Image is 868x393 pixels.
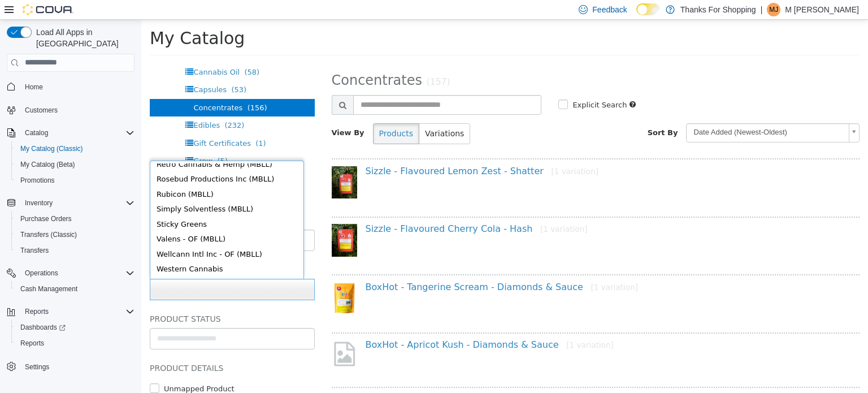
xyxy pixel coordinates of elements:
[20,103,134,117] span: Customers
[2,102,139,118] button: Customers
[16,228,134,241] span: Transfers (Classic)
[20,126,134,140] span: Catalog
[20,305,53,318] button: Reports
[25,198,53,208] span: Inventory
[25,269,58,278] span: Operations
[25,362,49,372] span: Settings
[20,266,63,280] button: Operations
[16,158,80,171] a: My Catalog (Beta)
[767,3,780,16] div: M Johst
[592,4,627,15] span: Feedback
[20,359,134,373] span: Settings
[16,321,134,334] span: Dashboards
[11,167,160,183] div: Rubicon (MBLL)
[2,304,139,319] button: Reports
[2,358,139,374] button: Settings
[16,212,134,226] span: Purchase Orders
[16,282,134,296] span: Cash Management
[16,158,134,171] span: My Catalog (Beta)
[20,339,44,348] span: Reports
[20,160,75,169] span: My Catalog (Beta)
[11,172,139,188] button: Promotions
[2,195,139,211] button: Inventory
[11,212,160,227] div: Valens - OF (MBLL)
[25,106,58,115] span: Customers
[20,246,49,255] span: Transfers
[20,144,83,153] span: My Catalog (Classic)
[25,307,49,316] span: Reports
[11,242,160,257] div: Western Cannabis
[20,196,134,210] span: Inventory
[761,3,763,16] p: |
[23,4,73,15] img: Cova
[20,176,55,185] span: Promotions
[2,79,139,95] button: Home
[2,265,139,281] button: Operations
[20,266,134,280] span: Operations
[11,319,139,335] a: Dashboards
[16,321,70,334] a: Dashboards
[16,212,76,226] a: Purchase Orders
[16,244,53,257] a: Transfers
[16,142,134,156] span: My Catalog (Classic)
[11,141,139,157] button: My Catalog (Classic)
[25,83,43,92] span: Home
[20,103,62,117] a: Customers
[16,282,82,296] a: Cash Management
[20,305,134,318] span: Reports
[16,336,49,350] a: Reports
[11,137,160,153] div: Retro Cannabis & Hemp (MBLL)
[11,227,139,243] button: Transfers (Classic)
[11,157,139,172] button: My Catalog (Beta)
[11,281,139,297] button: Cash Management
[25,128,48,137] span: Catalog
[20,214,72,223] span: Purchase Orders
[11,197,160,213] div: Sticky Greens
[20,80,47,94] a: Home
[16,228,81,241] a: Transfers (Classic)
[785,3,859,16] p: M [PERSON_NAME]
[2,125,139,141] button: Catalog
[769,3,778,16] span: MJ
[16,244,134,257] span: Transfers
[16,142,88,156] a: My Catalog (Classic)
[16,336,134,350] span: Reports
[636,3,660,15] input: Dark Mode
[11,227,160,243] div: Wellcann Intl Inc - OF (MBLL)
[20,196,57,210] button: Inventory
[20,284,77,293] span: Cash Management
[680,3,756,16] p: Thanks For Shopping
[11,243,139,258] button: Transfers
[11,152,160,167] div: Rosebud Productions Inc (MBLL)
[16,174,134,187] span: Promotions
[16,174,59,187] a: Promotions
[11,182,160,197] div: Simply Solventless (MBLL)
[11,211,139,227] button: Purchase Orders
[32,27,134,49] span: Load All Apps in [GEOGRAPHIC_DATA]
[20,230,77,239] span: Transfers (Classic)
[20,323,66,332] span: Dashboards
[20,360,54,374] a: Settings
[11,335,139,351] button: Reports
[20,126,53,140] button: Catalog
[20,80,134,94] span: Home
